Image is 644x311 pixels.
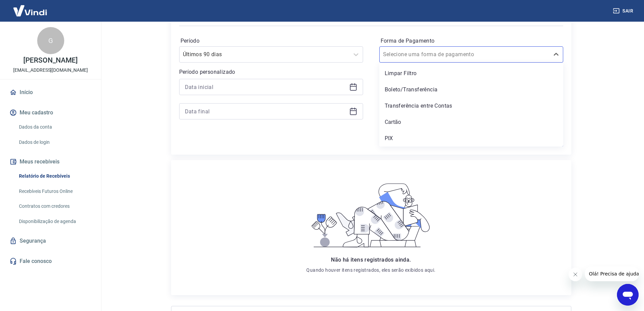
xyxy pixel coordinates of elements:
[23,57,77,64] p: [PERSON_NAME]
[379,67,563,80] div: Limpar Filtro
[185,106,347,116] input: Data final
[16,199,93,213] a: Contratos com credores
[4,5,57,10] span: Olá! Precisa de ajuda?
[16,184,93,198] a: Recebíveis Futuros Online
[37,27,64,54] div: G
[379,132,563,145] div: PIX
[379,115,563,129] div: Cartão
[179,68,363,76] p: Período personalizado
[181,37,362,45] label: Período
[8,154,93,169] button: Meus recebíveis
[8,85,93,100] a: Início
[16,215,93,228] a: Disponibilização de agenda
[569,268,582,281] iframe: Fechar mensagem
[185,82,347,92] input: Data inicial
[16,135,93,149] a: Dados de login
[612,5,636,17] button: Sair
[585,266,639,281] iframe: Mensagem da empresa
[379,83,563,96] div: Boleto/Transferência
[16,120,93,134] a: Dados da conta
[381,37,562,45] label: Forma de Pagamento
[379,99,563,113] div: Transferência entre Contas
[16,169,93,183] a: Relatório de Recebíveis
[8,254,93,269] a: Fale conosco
[331,257,411,263] span: Não há itens registrados ainda.
[8,105,93,120] button: Meu cadastro
[306,267,435,273] p: Quando houver itens registrados, eles serão exibidos aqui.
[8,234,93,248] a: Segurança
[8,0,52,21] img: Vindi
[617,284,639,306] iframe: Botão para abrir a janela de mensagens
[13,67,88,74] p: [EMAIL_ADDRESS][DOMAIN_NAME]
